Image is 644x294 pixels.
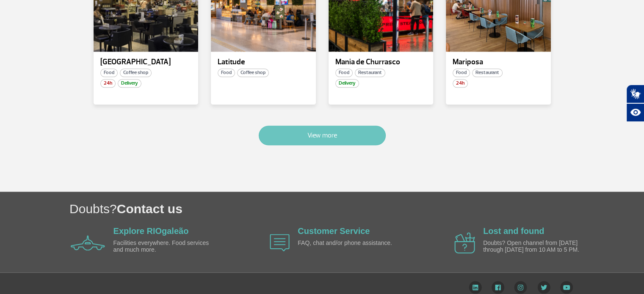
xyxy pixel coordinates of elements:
[118,79,141,88] span: Delivery
[453,58,544,66] p: Mariposa
[218,58,309,66] p: Latitude
[259,126,386,145] button: View more
[71,235,105,250] img: airplane icon
[453,79,468,88] span: 24h
[355,69,385,77] span: Restaurant
[100,79,116,88] span: 24h
[100,58,192,66] p: [GEOGRAPHIC_DATA]
[514,281,527,294] img: Instagram
[117,202,182,216] span: Contact us
[483,240,580,253] p: Doubts? Open channel from [DATE] through [DATE] from 10 AM to 5 PM.
[335,58,427,66] p: Mania de Churrasco
[218,69,235,77] span: Food
[113,240,211,253] p: Facilities everywhere. Food services and much more.
[483,226,544,236] a: Lost and found
[335,69,353,77] span: Food
[454,232,475,253] img: airplane icon
[270,234,290,251] img: airplane icon
[626,85,644,103] button: Abrir tradutor de língua de sinais.
[626,85,644,122] div: Plugin de acessibilidade da Hand Talk.
[453,69,470,77] span: Food
[469,281,482,294] img: LinkedIn
[298,240,395,246] p: FAQ, chat and/or phone assistance.
[537,281,550,294] img: Twitter
[237,69,269,77] span: Coffee shop
[69,200,644,217] h1: Doubts?
[100,69,118,77] span: Food
[120,69,152,77] span: Coffee shop
[626,103,644,122] button: Abrir recursos assistivos.
[560,281,573,294] img: YouTube
[298,226,370,236] a: Customer Service
[335,79,359,88] span: Delivery
[113,226,189,236] a: Explore RIOgaleão
[492,281,504,294] img: Facebook
[472,69,503,77] span: Restaurant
